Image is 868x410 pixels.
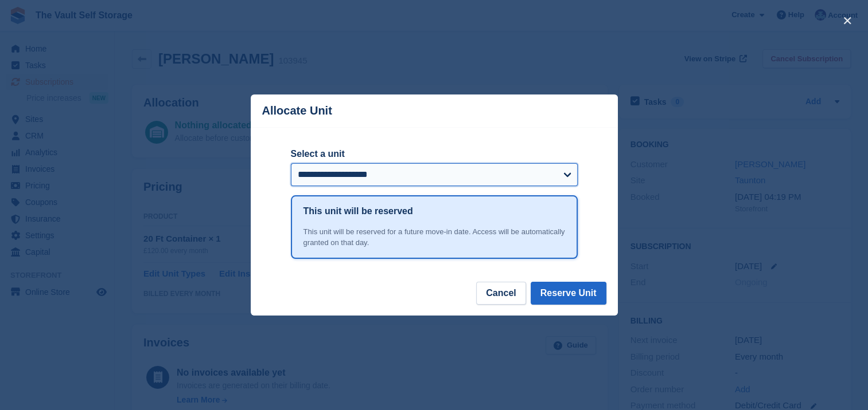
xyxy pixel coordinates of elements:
[262,104,332,117] p: Allocate Unit
[531,282,606,305] button: Reserve Unit
[291,147,578,161] label: Select a unit
[838,11,857,30] button: close
[476,282,526,305] button: Cancel
[303,226,565,249] div: This unit will be reserved for a future move-in date. Access will be automatically granted on tha...
[303,204,413,218] h1: This unit will be reserved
